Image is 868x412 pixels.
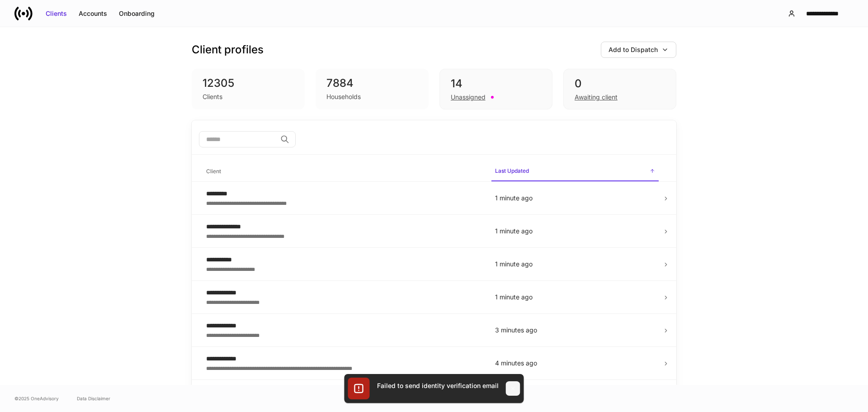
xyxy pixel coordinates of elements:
[77,395,110,402] a: Data Disclaimer
[495,326,655,335] p: 3 minutes ago
[203,162,484,181] span: Client
[377,381,499,390] div: Failed to send identity verification email
[451,76,541,91] div: 14
[73,6,113,21] button: Accounts
[495,359,655,368] p: 4 minutes ago
[203,92,222,101] div: Clients
[40,6,73,21] button: Clients
[203,76,294,90] div: 12305
[192,43,264,57] h3: Client profiles
[46,9,67,18] div: Clients
[451,93,486,102] div: Unassigned
[575,76,665,91] div: 0
[563,69,676,109] div: 0Awaiting client
[495,293,655,302] p: 1 minute ago
[495,227,655,236] p: 1 minute ago
[79,9,107,18] div: Accounts
[439,69,552,109] div: 14Unassigned
[326,76,418,90] div: 7884
[113,6,160,21] button: Onboarding
[495,260,655,269] p: 1 minute ago
[14,395,59,402] span: © 2025 OneAdvisory
[495,194,655,203] p: 1 minute ago
[609,45,658,54] div: Add to Dispatch
[601,42,676,58] button: Add to Dispatch
[326,92,361,101] div: Households
[495,166,529,175] h6: Last Updated
[491,162,659,181] span: Last Updated
[206,167,221,175] h6: Client
[119,9,155,18] div: Onboarding
[575,93,618,102] div: Awaiting client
